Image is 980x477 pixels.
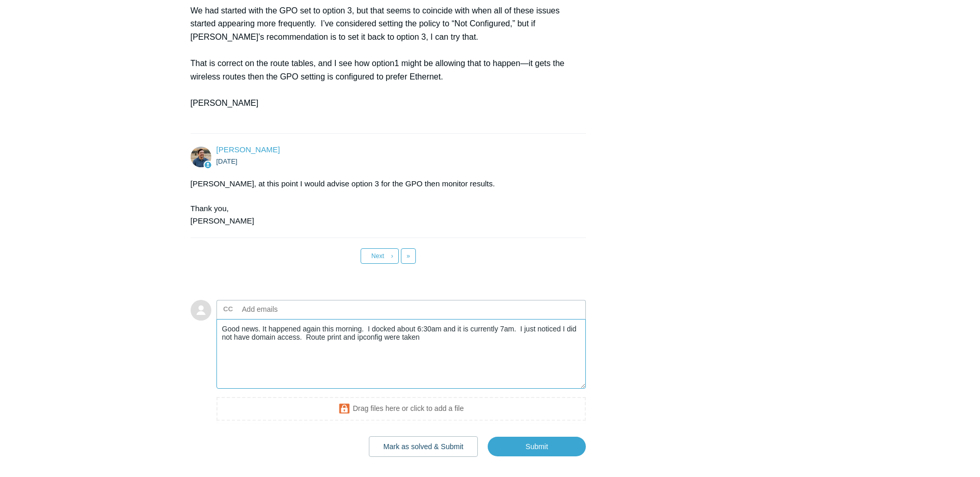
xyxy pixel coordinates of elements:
p: We had started with the GPO set to option 3, but that seems to coincide with when all of these is... [191,4,576,44]
a: [PERSON_NAME] [216,145,280,154]
div: [PERSON_NAME], at this point I would advise option 3 for the GPO then monitor results. Thank you,... [191,178,576,227]
input: Submit [488,437,586,456]
span: » [407,252,410,260]
textarea: Add your reply [216,319,586,389]
span: Next [371,252,384,260]
button: Mark as solved & Submit [369,436,478,457]
span: › [391,252,393,260]
span: Spencer Grissom [216,145,280,154]
p: That is correct on the route tables, and I see how option1 might be allowing that to happen—it ge... [191,57,576,83]
input: Add emails [238,301,349,317]
a: Next [361,248,399,264]
time: 05/22/2025, 11:44 [216,157,238,165]
p: [PERSON_NAME] [191,97,576,110]
label: CC [223,301,233,317]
